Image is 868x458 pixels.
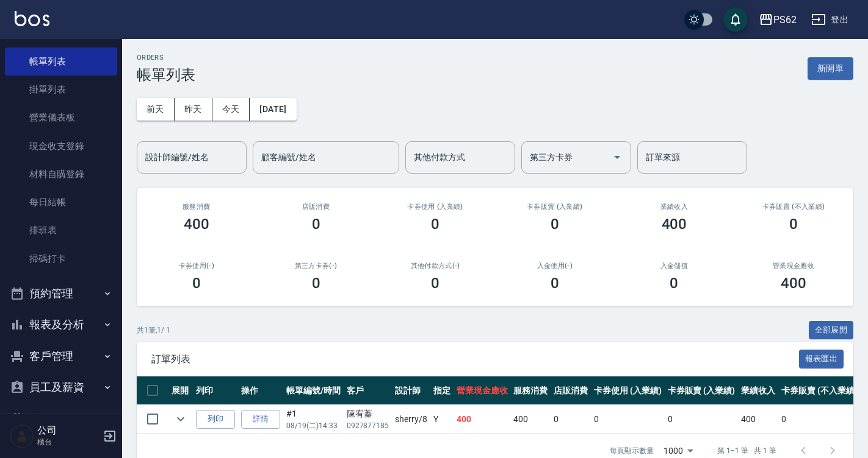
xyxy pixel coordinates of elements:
th: 客戶 [344,376,392,405]
a: 排班表 [5,216,117,244]
td: sherry /8 [392,405,430,434]
th: 營業現金應收 [454,376,511,405]
h3: 400 [662,216,687,233]
a: 掃碼打卡 [5,245,117,273]
img: Person [10,424,34,448]
h3: 0 [551,216,559,233]
button: 員工及薪資 [5,372,117,403]
h2: 店販消費 [271,203,361,211]
td: 400 [454,405,511,434]
h3: 0 [192,275,201,292]
th: 業績收入 [738,376,778,405]
h3: 0 [551,275,559,292]
h3: 0 [789,216,798,233]
td: 0 [591,405,665,434]
button: 今天 [212,98,250,121]
p: 每頁顯示數量 [610,445,654,456]
th: 服務消費 [510,376,551,405]
th: 店販消費 [551,376,591,405]
td: 400 [738,405,778,434]
th: 卡券販賣 (入業績) [665,376,739,405]
th: 展開 [168,376,193,405]
h3: 0 [431,216,439,233]
h2: ORDERS [137,54,195,62]
a: 現金收支登錄 [5,132,117,160]
h3: 0 [431,275,439,292]
h2: 業績收入 [629,203,720,211]
h2: 入金使用(-) [510,262,600,270]
button: Open [607,147,627,167]
a: 營業儀表板 [5,104,117,132]
h3: 400 [781,275,806,292]
button: save [723,7,748,32]
button: 預約管理 [5,278,117,309]
h2: 營業現金應收 [748,262,839,270]
a: 每日結帳 [5,188,117,216]
button: PS62 [754,7,801,32]
h3: 0 [670,275,678,292]
td: 400 [510,405,551,434]
button: 昨天 [175,98,212,121]
a: 報表匯出 [799,353,844,364]
h3: 0 [312,275,320,292]
h2: 第三方卡券(-) [271,262,361,270]
th: 列印 [193,376,238,405]
h2: 卡券使用 (入業績) [390,203,480,211]
a: 材料自購登錄 [5,160,117,188]
button: [DATE] [250,98,296,121]
h2: 入金儲值 [629,262,720,270]
th: 指定 [430,376,454,405]
button: 客戶管理 [5,340,117,372]
div: PS62 [773,12,797,27]
button: 商品管理 [5,403,117,435]
button: 報表及分析 [5,309,117,340]
p: 櫃台 [37,437,99,448]
span: 訂單列表 [151,353,799,365]
div: 陳宥蓁 [347,407,389,420]
h3: 帳單列表 [137,66,195,83]
td: Y [430,405,454,434]
h3: 0 [312,216,320,233]
h2: 卡券販賣 (不入業績) [748,203,839,211]
td: 0 [778,405,860,434]
th: 操作 [238,376,283,405]
th: 帳單編號/時間 [283,376,344,405]
a: 詳情 [241,410,280,429]
a: 新開單 [808,62,853,74]
th: 卡券販賣 (不入業績) [778,376,860,405]
h5: 公司 [37,425,99,437]
a: 掛單列表 [5,76,117,104]
td: 0 [551,405,591,434]
h3: 服務消費 [151,203,242,211]
a: 帳單列表 [5,48,117,76]
p: 共 1 筆, 1 / 1 [137,325,170,336]
button: 列印 [196,410,235,429]
td: #1 [283,405,344,434]
h2: 卡券販賣 (入業績) [510,203,600,211]
p: 第 1–1 筆 共 1 筆 [717,445,776,456]
td: 0 [665,405,739,434]
p: 08/19 (二) 14:33 [286,420,341,431]
button: 新開單 [808,57,853,80]
button: 登出 [806,9,853,31]
h2: 其他付款方式(-) [390,262,480,270]
h2: 卡券使用(-) [151,262,242,270]
button: expand row [172,410,190,428]
img: Logo [15,11,49,26]
button: 全部展開 [809,321,854,340]
h3: 400 [184,216,209,233]
p: 0927877185 [347,420,389,431]
button: 報表匯出 [799,350,844,368]
th: 設計師 [392,376,430,405]
button: 前天 [137,98,175,121]
th: 卡券使用 (入業績) [591,376,665,405]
